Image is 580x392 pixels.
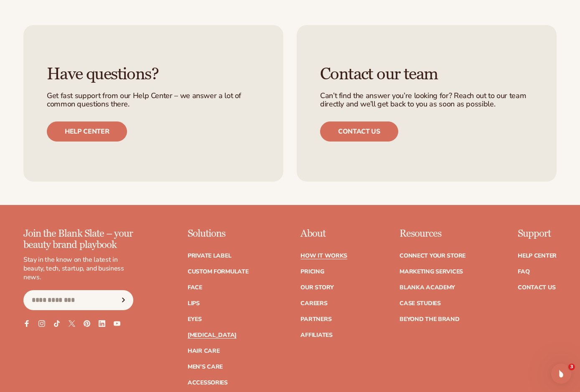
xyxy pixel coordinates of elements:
a: Lips [188,301,200,306]
p: Can’t find the answer you’re looking for? Reach out to our team directly and we’ll get back to yo... [320,92,533,109]
p: Support [518,228,557,239]
a: Our Story [300,285,333,291]
a: Contact us [320,121,398,142]
a: Connect your store [399,253,466,259]
p: Join the Blank Slate – your beauty brand playbook [23,228,133,250]
a: Pricing [300,269,324,275]
a: Help Center [518,253,557,259]
a: Men's Care [188,364,223,370]
a: Help center [47,121,127,142]
iframe: Intercom live chat [551,364,571,384]
p: Solutions [188,228,249,239]
a: Custom formulate [188,269,249,275]
a: Private label [188,253,231,259]
p: Resources [399,228,466,239]
h3: Contact our team [320,65,533,83]
a: Blanka Academy [399,285,455,291]
a: Partners [300,316,331,322]
a: Case Studies [399,301,441,306]
a: FAQ [518,269,529,275]
a: [MEDICAL_DATA] [188,332,237,338]
a: Careers [300,301,327,306]
a: Accessories [188,380,228,386]
a: Marketing services [399,269,463,275]
p: About [300,228,347,239]
a: Beyond the brand [399,316,460,322]
a: Affiliates [300,332,332,338]
h3: Have questions? [47,65,260,83]
p: Stay in the know on the latest in beauty, tech, startup, and business news. [23,255,133,281]
a: Contact Us [518,285,555,291]
span: 3 [568,364,575,370]
p: Get fast support from our Help Center – we answer a lot of common questions there. [47,92,260,109]
button: Subscribe [114,290,133,310]
a: How It Works [300,253,347,259]
a: Face [188,285,202,291]
a: Hair Care [188,348,219,354]
a: Eyes [188,316,202,322]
